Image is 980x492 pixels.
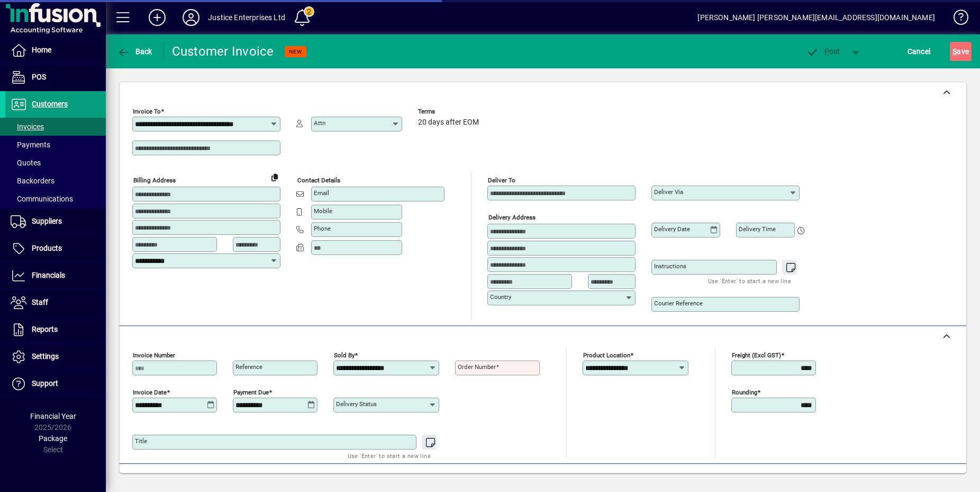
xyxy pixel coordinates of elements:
[603,470,657,487] span: Product History
[5,371,106,397] a: Support
[348,450,431,462] mat-hint: Use 'Enter' to start a new line
[5,208,106,235] a: Suppliers
[314,119,325,127] mat-label: Attn
[336,400,377,408] mat-label: Delivery status
[5,289,106,316] a: Staff
[314,225,331,232] mat-label: Phone
[289,48,302,55] span: NEW
[5,262,106,289] a: Financials
[418,118,479,127] span: 20 days after EOM
[32,244,62,252] span: Products
[5,64,106,91] a: POS
[233,389,269,396] mat-label: Payment due
[490,293,511,301] mat-label: Country
[314,189,329,197] mat-label: Email
[889,469,942,488] button: Product
[5,344,106,370] a: Settings
[697,9,935,26] div: [PERSON_NAME] [PERSON_NAME][EMAIL_ADDRESS][DOMAIN_NAME]
[801,42,846,61] button: Post
[905,42,933,61] button: Cancel
[654,188,683,196] mat-label: Deliver via
[908,43,931,60] span: Cancel
[418,108,482,115] span: Terms
[654,300,703,307] mat-label: Courier Reference
[32,46,51,54] span: Home
[806,47,840,56] span: ost
[952,43,969,60] span: ave
[732,352,781,359] mat-label: Freight (excl GST)
[654,225,690,233] mat-label: Delivery date
[39,434,67,443] span: Package
[133,352,175,359] mat-label: Invoice number
[5,154,106,172] a: Quotes
[172,43,274,60] div: Customer Invoice
[5,37,106,64] a: Home
[30,412,76,420] span: Financial Year
[5,118,106,136] a: Invoices
[266,169,283,186] button: Copy to Delivery address
[114,42,155,61] button: Back
[314,207,332,215] mat-label: Mobile
[32,73,46,81] span: POS
[824,47,829,56] span: P
[488,177,515,184] mat-label: Deliver To
[894,470,937,487] span: Product
[952,47,957,56] span: S
[11,177,55,185] span: Backorders
[11,140,50,149] span: Payments
[133,389,167,396] mat-label: Invoice date
[32,379,58,388] span: Support
[5,317,106,343] a: Reports
[5,172,106,190] a: Backorders
[732,389,757,396] mat-label: Rounding
[334,352,355,359] mat-label: Sold by
[32,271,65,279] span: Financials
[208,9,285,26] div: Justice Enterprises Ltd
[133,108,161,115] mat-label: Invoice To
[235,363,262,371] mat-label: Reference
[5,190,106,208] a: Communications
[739,225,776,233] mat-label: Delivery time
[708,275,791,287] mat-hint: Use 'Enter' to start a new line
[32,217,62,225] span: Suppliers
[11,122,44,131] span: Invoices
[135,437,147,445] mat-label: Title
[32,298,48,306] span: Staff
[32,325,58,333] span: Reports
[174,8,208,27] button: Profile
[106,42,164,61] app-page-header-button: Back
[32,100,68,108] span: Customers
[5,235,106,262] a: Products
[583,352,630,359] mat-label: Product location
[32,352,59,361] span: Settings
[946,2,967,37] a: Knowledge Base
[458,363,496,371] mat-label: Order number
[117,47,152,56] span: Back
[5,136,106,154] a: Payments
[140,8,174,27] button: Add
[950,42,972,61] button: Save
[598,469,661,488] button: Product History
[11,159,41,167] span: Quotes
[654,262,686,270] mat-label: Instructions
[11,195,73,203] span: Communications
